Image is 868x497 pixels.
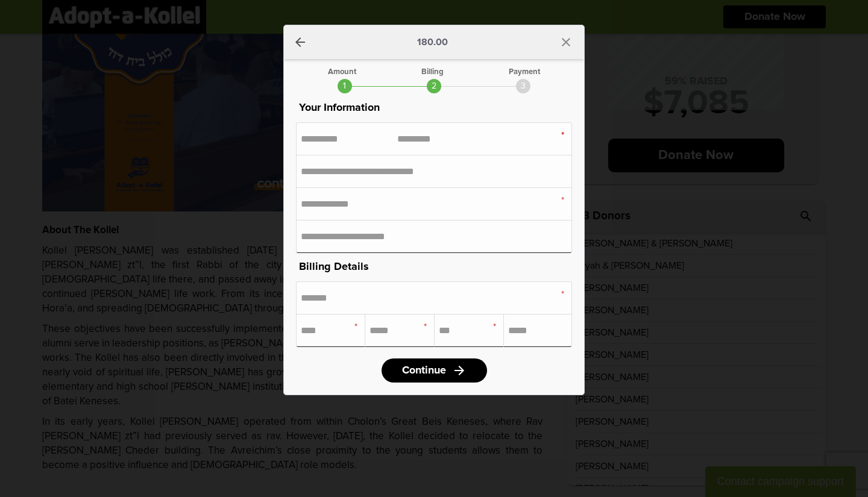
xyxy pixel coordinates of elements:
[382,358,487,383] a: Continuearrow_forward
[402,365,446,376] span: Continue
[516,79,530,93] div: 3
[293,35,307,49] a: arrow_back
[296,258,572,275] p: Billing Details
[421,68,444,76] div: Billing
[338,79,352,93] div: 1
[427,79,441,93] div: 2
[509,68,540,76] div: Payment
[452,363,467,378] i: arrow_forward
[417,37,448,47] p: 180.00
[559,35,573,49] i: close
[328,68,356,76] div: Amount
[296,99,572,116] p: Your Information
